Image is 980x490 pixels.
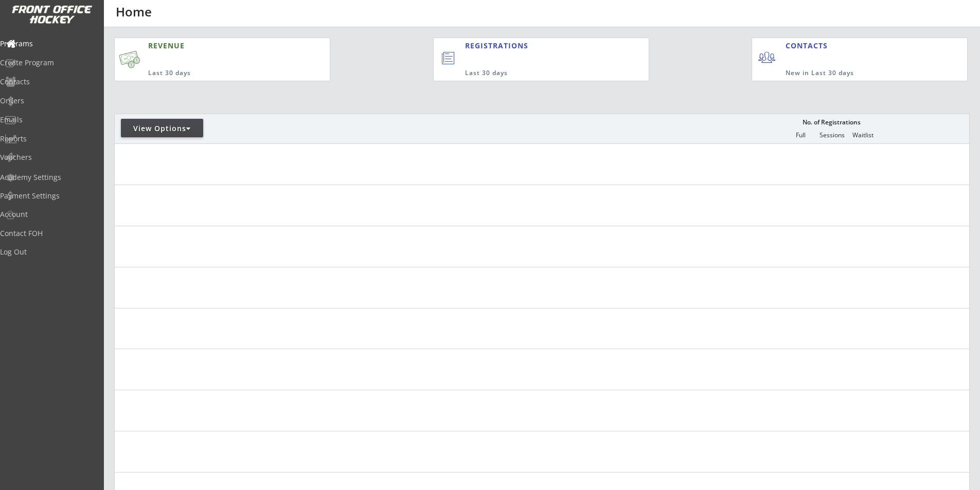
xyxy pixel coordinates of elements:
[465,41,601,51] div: REGISTRATIONS
[786,41,832,51] div: CONTACTS
[148,69,280,78] div: Last 30 days
[847,132,878,139] div: Waitlist
[465,69,607,78] div: Last 30 days
[786,69,919,78] div: New in Last 30 days
[816,132,847,139] div: Sessions
[121,123,203,134] div: View Options
[785,132,816,139] div: Full
[148,41,280,51] div: REVENUE
[799,119,863,126] div: No. of Registrations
